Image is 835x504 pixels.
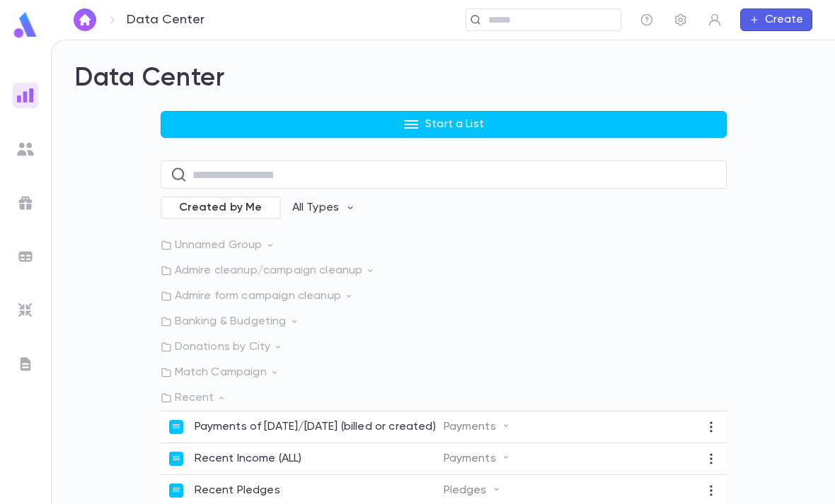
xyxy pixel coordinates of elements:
p: Banking & Budgeting [161,315,727,329]
p: Pledges [444,484,501,498]
button: All Types [281,194,367,221]
img: imports_grey.530a8a0e642e233f2baf0ef88e8c9fcb.svg [17,302,34,319]
p: Payments [444,420,510,434]
p: All Types [292,201,339,215]
p: Donations by City [161,340,727,354]
button: Start a List [161,111,727,138]
p: Unnamed Group [161,238,727,252]
p: Payments of [DATE]/[DATE] (billed or created) [195,420,436,434]
img: logo [11,11,40,39]
p: Start a List [425,117,484,131]
img: campaigns_grey.99e729a5f7ee94e3726e6486bddda8f1.svg [17,194,34,211]
p: Match Campaign [161,365,727,380]
img: reports_gradient.dbe2566a39951672bc459a78b45e2f92.svg [17,87,34,104]
p: Payments [444,452,510,466]
h2: Data Center [74,63,812,94]
p: Admire cleanup/campaign cleanup [161,264,727,278]
img: batches_grey.339ca447c9d9533ef1741baa751efc33.svg [17,248,34,265]
img: students_grey.60c7aba0da46da39d6d829b817ac14fc.svg [17,141,34,158]
p: Recent [161,391,727,405]
p: Recent Income (ALL) [195,452,302,466]
button: Create [740,8,812,31]
p: Data Center [127,12,205,28]
img: home_white.a664292cf8c1dea59945f0da9f25487c.svg [76,14,93,25]
p: Admire form campaign cleanup [161,289,727,303]
span: Created by Me [171,201,271,215]
img: letters_grey.7941b92b52307dd3b8a917253454ce1c.svg [17,356,34,373]
p: Recent Pledges [195,484,280,498]
div: Created by Me [161,197,281,219]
